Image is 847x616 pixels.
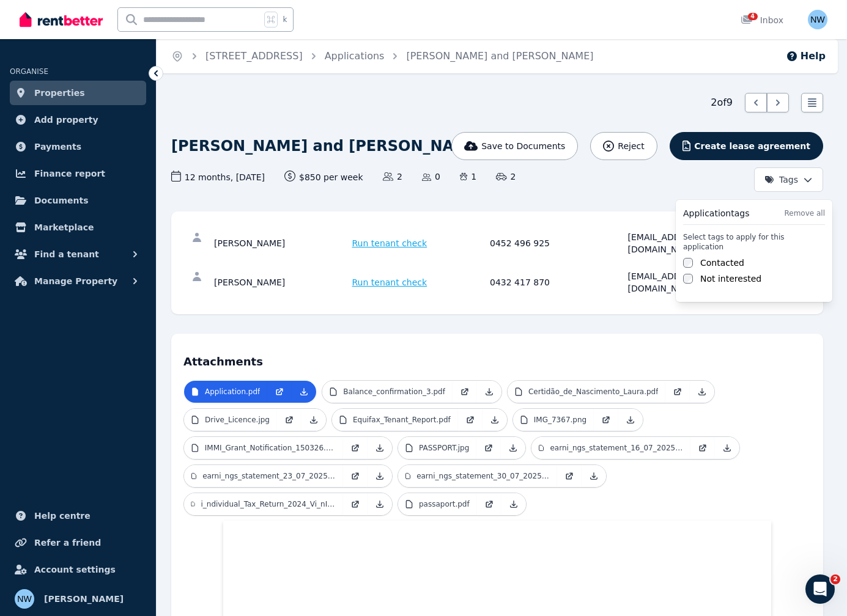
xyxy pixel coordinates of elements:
label: Select tags to apply for this application [683,232,825,252]
span: 2 [830,574,840,584]
label: Contacted [700,257,744,269]
iframe: Intercom live chat [805,574,835,604]
h3: Application tags [683,207,749,219]
button: Remove all [784,208,825,218]
label: Not interested [700,273,761,285]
